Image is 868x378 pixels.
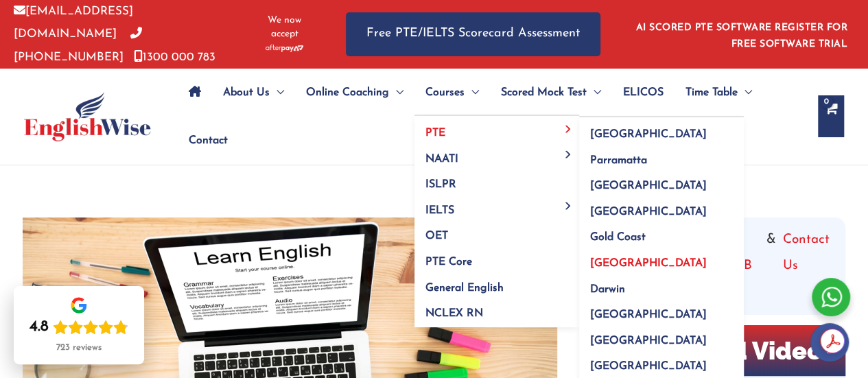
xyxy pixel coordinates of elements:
a: ELICOS [612,69,675,117]
nav: Site Navigation: Main Menu [178,69,804,165]
span: [GEOGRAPHIC_DATA] [590,361,707,372]
span: PTE Core [425,257,472,268]
span: General English [425,283,504,294]
span: Parramatta [590,155,647,166]
a: NCLEX RN [414,296,579,328]
a: IELTSMenu Toggle [414,193,579,219]
span: Menu Toggle [738,69,752,117]
span: Darwin [590,284,625,295]
div: Rating: 4.8 out of 5 [30,318,128,337]
span: [GEOGRAPHIC_DATA] [590,258,707,269]
a: About UsMenu Toggle [212,69,295,117]
span: Time Table [685,69,738,117]
a: [GEOGRAPHIC_DATA] [579,298,744,324]
span: [GEOGRAPHIC_DATA] [590,335,707,346]
img: white-facebook.png [810,323,849,362]
span: About Us [223,69,270,117]
div: 4.8 [30,318,49,337]
a: Gold Coast [579,220,744,246]
a: Contact [178,117,228,165]
span: Courses [425,69,465,117]
a: [EMAIL_ADDRESS][DOMAIN_NAME] [14,5,133,40]
span: [GEOGRAPHIC_DATA] [590,206,707,217]
div: 723 reviews [56,342,102,353]
a: 1300 000 783 [134,51,215,63]
a: CoursesMenu Toggle [414,69,490,117]
span: Contact [189,117,228,165]
span: We now accept [257,14,312,41]
span: NCLEX RN [425,308,483,319]
span: [GEOGRAPHIC_DATA] [590,129,707,140]
a: Contact Us [783,227,836,305]
span: [GEOGRAPHIC_DATA] [590,309,707,320]
a: View Shopping Cart, empty [818,95,844,137]
a: Free PTE/IELTS Scorecard Assessment [346,12,600,56]
a: OET [414,219,579,245]
a: Time TableMenu Toggle [675,69,763,117]
span: ELICOS [623,69,664,117]
span: PTE [425,128,445,139]
span: Menu Toggle [561,125,576,132]
span: Scored Mock Test [501,69,587,117]
a: [GEOGRAPHIC_DATA] [579,246,744,272]
a: AI SCORED PTE SOFTWARE REGISTER FOR FREE SOFTWARE TRIAL [636,23,848,49]
a: Online CoachingMenu Toggle [295,69,414,117]
a: [GEOGRAPHIC_DATA] [579,349,744,375]
a: PTE Core [414,245,579,271]
a: General English [414,270,579,296]
a: Scored Mock TestMenu Toggle [490,69,612,117]
span: IELTS [425,205,454,216]
aside: Header Widget 1 [628,12,854,56]
span: ISLPR [425,179,456,190]
a: [GEOGRAPHIC_DATA] [579,323,744,349]
span: Menu Toggle [561,151,576,158]
a: [GEOGRAPHIC_DATA] [579,117,744,143]
img: Afterpay-Logo [266,45,303,52]
a: Parramatta [579,143,744,169]
span: Menu Toggle [389,69,403,117]
a: [GEOGRAPHIC_DATA] [579,194,744,220]
span: Menu Toggle [465,69,479,117]
img: cropped-ew-logo [24,92,151,141]
a: [PHONE_NUMBER] [14,28,142,62]
span: Menu Toggle [270,69,284,117]
a: NAATIMenu Toggle [414,141,579,167]
span: Online Coaching [306,69,389,117]
span: OET [425,231,448,241]
span: [GEOGRAPHIC_DATA] [590,180,707,191]
a: Darwin [579,272,744,298]
span: NAATI [425,154,458,165]
span: Gold Coast [590,232,646,243]
span: Menu Toggle [561,202,576,210]
a: [GEOGRAPHIC_DATA] [579,169,744,195]
span: Menu Toggle [587,69,601,117]
a: PTEMenu Toggle [414,116,579,142]
a: ISLPR [414,167,579,193]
